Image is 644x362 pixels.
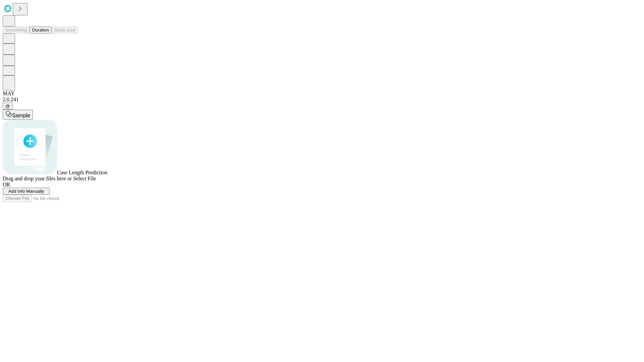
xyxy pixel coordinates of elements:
[57,170,107,175] span: Case Length Prediction
[52,26,78,34] button: Block Size
[3,110,33,120] button: Sample
[30,26,52,34] button: Duration
[12,113,30,118] span: Sample
[5,104,10,109] span: @
[73,176,96,181] span: Select File
[3,188,50,195] button: Add Info Manually
[3,97,641,103] div: 2.0.241
[8,189,44,194] span: Add Info Manually
[3,176,72,181] span: Drag and drop your files here or
[3,182,10,187] span: OR
[3,90,641,97] div: MAY
[3,103,13,110] button: @
[3,26,30,34] button: Smoothing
